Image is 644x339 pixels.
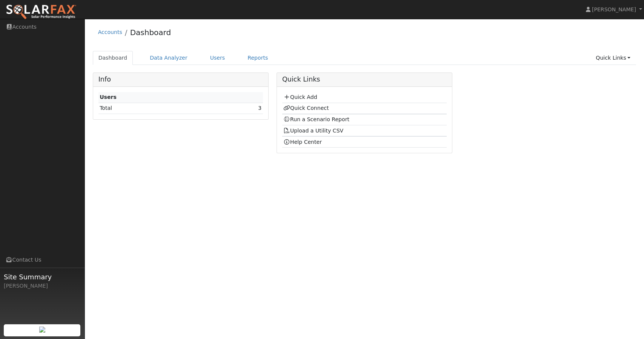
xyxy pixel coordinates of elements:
[592,6,636,12] span: [PERSON_NAME]
[242,51,274,65] a: Reports
[204,51,231,65] a: Users
[144,51,193,65] a: Data Analyzer
[130,28,171,37] a: Dashboard
[4,272,81,282] span: Site Summary
[4,282,81,290] div: [PERSON_NAME]
[93,51,133,65] a: Dashboard
[590,51,636,65] a: Quick Links
[39,327,45,333] img: retrieve
[6,4,77,20] img: SolarFax
[98,29,122,35] a: Accounts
